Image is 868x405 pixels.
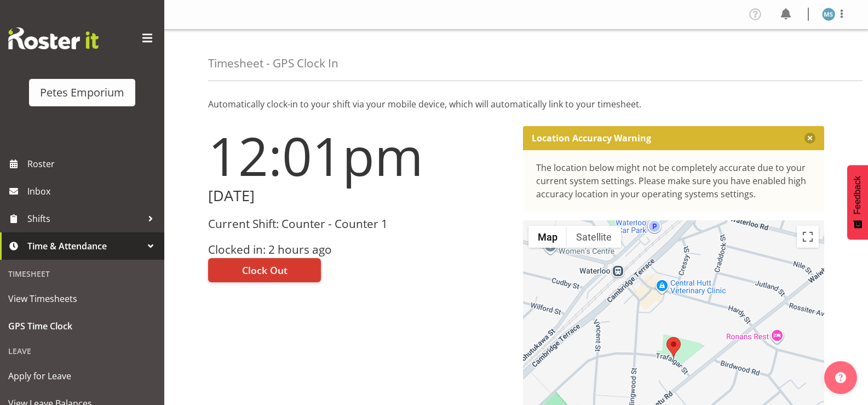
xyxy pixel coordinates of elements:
img: Rosterit website logo [8,27,99,49]
span: Apply for Leave [8,368,156,384]
span: Roster [27,156,159,172]
span: GPS Time Clock [8,318,156,334]
button: Clock Out [208,258,321,282]
a: Apply for Leave [3,362,162,390]
span: Time & Attendance [27,238,142,254]
img: maureen-sellwood712.jpg [822,8,835,21]
button: Toggle fullscreen view [797,226,819,248]
h1: 12:01pm [208,126,510,185]
button: Close message [804,133,815,144]
span: View Timesheets [8,290,156,307]
h4: Timesheet - GPS Clock In [208,57,338,70]
div: Timesheet [3,263,162,285]
button: Feedback - Show survey [847,165,868,239]
a: View Timesheets [3,285,162,312]
button: Show street map [528,226,567,248]
div: The location below might not be completely accurate due to your current system settings. Please m... [536,161,812,201]
span: Clock Out [242,263,288,277]
p: Location Accuracy Warning [532,133,651,144]
h3: Current Shift: Counter - Counter 1 [208,218,510,230]
h2: [DATE] [208,187,510,204]
button: Show satellite imagery [567,226,621,248]
p: Automatically clock-in to your shift via your mobile device, which will automatically link to you... [208,98,824,111]
div: Petes Emporium [40,84,124,101]
img: help-xxl-2.png [835,372,846,383]
h3: Clocked in: 2 hours ago [208,243,510,256]
span: Feedback [853,176,863,214]
span: Inbox [27,183,159,199]
a: GPS Time Clock [3,312,162,340]
div: Leave [3,340,162,362]
span: Shifts [27,210,142,227]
